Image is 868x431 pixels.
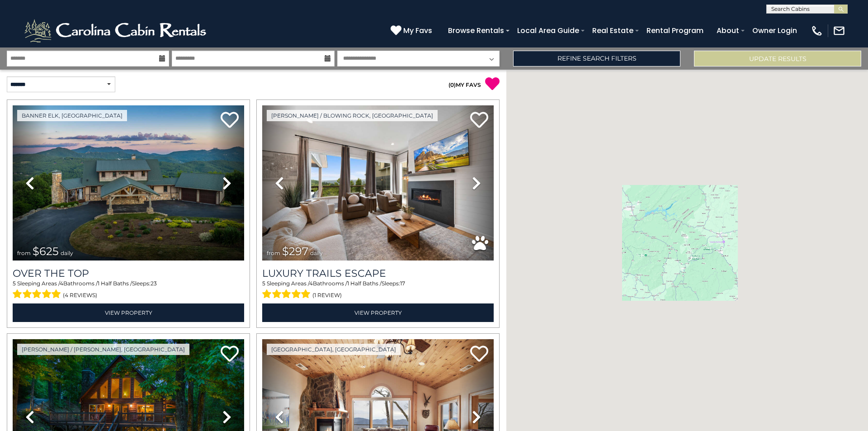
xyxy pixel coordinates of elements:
[13,105,244,260] img: thumbnail_167153549.jpeg
[23,17,210,44] img: White-1-2.png
[811,24,823,37] img: phone-regular-white.png
[712,23,744,38] a: About
[282,245,308,258] span: $297
[588,23,638,38] a: Real Estate
[470,345,488,364] a: Add to favorites
[262,105,494,260] img: thumbnail_168695581.jpeg
[312,289,342,301] span: (1 review)
[262,303,494,322] a: View Property
[309,280,313,287] span: 4
[642,23,708,38] a: Rental Program
[98,280,132,287] span: 1 Half Baths /
[13,303,244,322] a: View Property
[267,344,401,355] a: [GEOGRAPHIC_DATA], [GEOGRAPHIC_DATA]
[13,280,16,287] span: 5
[60,280,63,287] span: 4
[267,110,438,121] a: [PERSON_NAME] / Blowing Rock, [GEOGRAPHIC_DATA]
[513,51,680,66] a: Refine Search Filters
[470,111,488,130] a: Add to favorites
[400,280,405,287] span: 17
[443,23,509,38] a: Browse Rentals
[267,250,280,256] span: from
[151,280,157,287] span: 23
[221,111,239,130] a: Add to favorites
[347,280,382,287] span: 1 Half Baths /
[448,81,481,88] a: (0)MY FAVS
[513,23,584,38] a: Local Area Guide
[17,110,127,121] a: Banner Elk, [GEOGRAPHIC_DATA]
[448,81,456,88] span: ( )
[262,280,265,287] span: 5
[310,250,323,256] span: daily
[748,23,802,38] a: Owner Login
[17,250,31,256] span: from
[17,344,189,355] a: [PERSON_NAME] / [PERSON_NAME], [GEOGRAPHIC_DATA]
[450,81,454,88] span: 0
[391,25,434,37] a: My Favs
[13,267,244,279] a: Over The Top
[221,345,239,364] a: Add to favorites
[403,25,432,36] span: My Favs
[262,267,494,279] a: Luxury Trails Escape
[833,24,845,37] img: mail-regular-white.png
[694,51,861,66] button: Update Results
[63,289,97,301] span: (4 reviews)
[13,279,244,301] div: Sleeping Areas / Bathrooms / Sleeps:
[262,279,494,301] div: Sleeping Areas / Bathrooms / Sleeps:
[33,245,59,258] span: $625
[61,250,73,256] span: daily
